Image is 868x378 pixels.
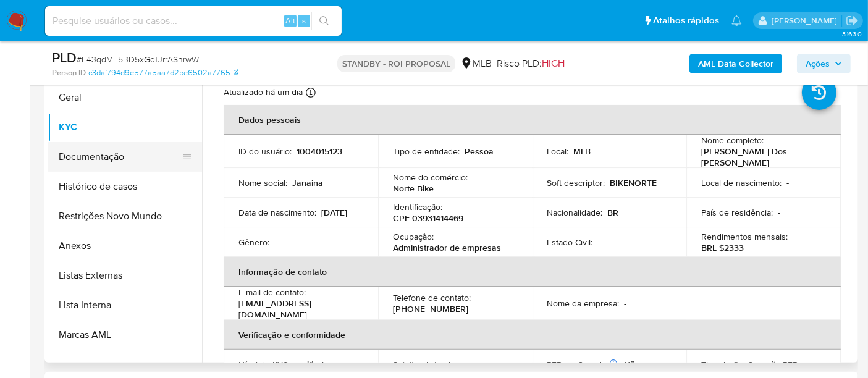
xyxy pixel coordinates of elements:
p: Norte Bike [393,183,434,194]
p: CPF 03931414469 [393,212,463,224]
p: Atualizado há um dia [224,86,303,98]
p: ID do usuário : [238,146,292,157]
p: Tipo de Confirmação PEP : [701,359,799,370]
p: - [598,237,600,248]
input: Pesquise usuários ou casos... [45,13,342,29]
button: Geral [48,83,202,112]
p: 1004015123 [297,146,342,157]
button: Marcas AML [48,320,202,350]
button: Restrições Novo Mundo [48,201,202,231]
p: Local de nascimento : [701,177,782,188]
p: - [804,359,807,370]
p: Tipo de entidade : [393,146,460,157]
p: Local : [547,146,569,157]
p: - [625,298,627,309]
a: Sair [846,14,859,27]
button: Lista Interna [48,290,202,320]
p: Não [625,359,641,370]
p: Nível de KYC : [238,359,290,370]
p: - [786,177,789,188]
button: Histórico de casos [48,172,202,201]
p: erico.trevizan@mercadopago.com.br [772,15,841,27]
button: Documentação [48,142,192,172]
span: 3.163.0 [842,29,862,39]
p: E-mail de contato : [238,287,306,298]
p: [EMAIL_ADDRESS][DOMAIN_NAME] [238,298,358,320]
p: BIKENORTE [610,177,657,188]
p: Janaina [292,177,323,188]
p: Sujeito obrigado : [393,359,457,370]
p: STANDBY - ROI PROPOSAL [337,55,455,72]
span: # E43qdMF5BD5xGcTJrrASnrwW [77,53,199,65]
span: s [302,15,306,27]
p: País de residência : [701,207,773,218]
p: Telefone de contato : [393,292,471,303]
p: PEP confirmado : [547,359,620,370]
p: - [778,207,780,218]
span: Alt [285,15,295,27]
p: verified [295,359,324,370]
p: Nacionalidade : [547,207,603,218]
p: Nome da empresa : [547,298,620,309]
p: Pessoa [465,146,494,157]
p: MLB [574,146,591,157]
p: Nome do comércio : [393,172,468,183]
p: Data de nascimento : [238,207,316,218]
b: AML Data Collector [698,54,773,73]
p: Administrador de empresas [393,242,501,253]
p: Rendimentos mensais : [701,231,788,242]
b: PLD [52,48,77,67]
button: Anexos [48,231,202,261]
p: Estado Civil : [547,237,593,248]
button: search-icon [311,12,337,30]
p: BRL $2333 [701,242,744,253]
th: Dados pessoais [224,105,841,135]
p: Ocupação : [393,231,434,242]
p: - [462,359,465,370]
p: BR [608,207,619,218]
button: Listas Externas [48,261,202,290]
p: Soft descriptor : [547,177,605,188]
p: [PHONE_NUMBER] [393,303,468,314]
th: Verificação e conformidade [224,320,841,350]
span: Risco PLD: [497,57,565,70]
b: Person ID [52,67,86,78]
button: AML Data Collector [689,54,782,73]
span: Ações [806,54,830,73]
p: Gênero : [238,237,269,248]
th: Informação de contato [224,257,841,287]
button: Ações [797,54,851,73]
span: Atalhos rápidos [653,14,719,27]
a: c3daf794d9e577a5aa7d2be6502a7765 [88,67,238,78]
div: MLB [460,57,492,70]
button: KYC [48,112,202,142]
p: [DATE] [321,207,347,218]
p: Identificação : [393,201,442,212]
a: Notificações [731,15,742,26]
p: Nome completo : [701,135,764,146]
p: - [274,237,277,248]
p: [PERSON_NAME] Dos [PERSON_NAME] [701,146,821,168]
span: HIGH [542,56,565,70]
p: Nome social : [238,177,287,188]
